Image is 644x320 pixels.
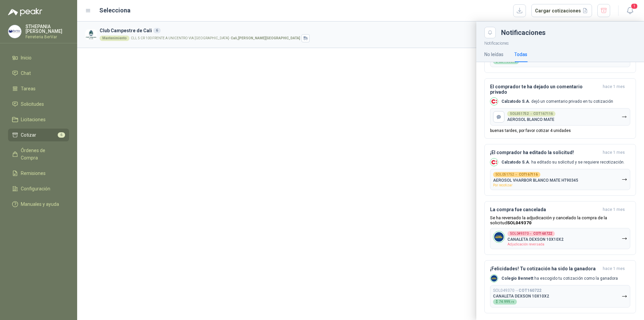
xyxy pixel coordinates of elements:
h2: Selecciona [99,6,130,15]
span: Chat [21,70,31,77]
span: 6 [58,132,65,138]
p: CANALETA DEXSON 10X10X2 [493,294,549,299]
span: Configuración [21,185,50,192]
a: Manuales y ayuda [8,198,69,211]
p: Se ha reversado la adjudicación y cancelado la compra de la solicitud [490,215,630,225]
a: Órdenes de Compra [8,144,69,164]
span: hace 1 mes [603,150,625,155]
span: Inicio [21,54,32,61]
div: Notificaciones [501,29,636,36]
button: SOL051752→COT167116AEROSOL VHARBOR BLANCO MATE HT90345Por recotizar [490,169,630,190]
img: Company Logo [493,231,504,242]
p: buenas tardes, por favor cotizar 4 unidades [490,128,571,133]
h3: ¡Felicidades! Tu cotización ha sido la ganadora [490,266,600,272]
span: ,75 [510,301,514,304]
b: Colegio Bennett [501,276,533,281]
b: Calzatodo S.A. [501,160,530,165]
div: SOL051752 → COT167116 [507,111,555,117]
button: SOL049370→COT160722CANALETA DEXSON 10X10X2$74.999,75 [490,285,630,308]
button: El comprador te ha dejado un comentario privadohace 1 mes Company LogoCalzatodo S.A. dejó un come... [484,78,636,139]
div: No leídas [484,51,503,58]
span: Manuales y ayuda [21,200,59,208]
div: SOL049370 → [507,231,555,236]
span: Solicitudes [21,100,44,108]
button: Close [484,27,496,38]
b: COT160722 [533,232,552,235]
a: Inicio [8,51,69,64]
p: Notificaciones [476,38,644,47]
span: Adjudicación reversada [507,242,544,246]
span: hace 1 mes [603,266,625,272]
a: Remisiones [8,167,69,180]
h3: El comprador te ha dejado un comentario privado [490,84,600,95]
b: COT160722 [519,288,541,293]
span: Remisiones [21,170,46,177]
b: Calzatodo S.A. [501,99,530,104]
p: Ferreteria BerVar [25,35,69,39]
a: Cotizar6 [8,129,69,141]
p: AEROSOL VHARBOR BLANCO MATE HT90345 [493,178,578,183]
span: 1 [631,3,638,9]
span: Licitaciones [21,116,46,123]
span: Tareas [21,85,36,92]
h3: La compra fue cancelada [490,207,600,213]
button: SOL051752 → COT167116AEROSOL BLANCO MATE [490,108,630,126]
img: Company Logo [490,98,498,105]
div: SOL051752 → [493,172,540,177]
h3: ¡El comprador ha editado la solicitud! [490,150,600,155]
p: SOL049370 → [493,288,541,293]
a: Chat [8,67,69,80]
a: Tareas [8,82,69,95]
img: Company Logo [490,158,498,166]
button: Company LogoSOL049370→COT160722CANALETA DEXSON 10X10X2Adjudicación reversada [490,228,630,249]
button: ¡El comprador ha editado la solicitud!hace 1 mes Company LogoCalzatodo S.A. ha editado su solicit... [484,144,636,196]
a: Configuración [8,182,69,195]
p: dejó un comentario privado en tu cotización [501,99,613,104]
button: Cargar cotizaciones [531,4,592,17]
span: Cotizar [21,131,36,139]
span: hace 1 mes [603,84,625,95]
img: Logo peakr [8,8,42,16]
a: Solicitudes [8,98,69,110]
img: Company Logo [8,25,21,38]
p: ha escogido tu cotización como la ganadora [501,276,618,281]
span: Órdenes de Compra [21,147,63,162]
div: Todas [514,51,527,58]
span: 74.999 [499,300,514,304]
button: La compra fue canceladahace 1 mes Se ha reversado la adjudicación y cancelado la compra de la sol... [484,201,636,255]
span: Por recotizar [493,183,513,187]
p: STHEPANIA [PERSON_NAME] [25,24,69,34]
p: ha editado su solicitud y se requiere recotización. [501,159,625,165]
p: AEROSOL BLANCO MATE [507,117,554,122]
b: SOL049370 [507,220,532,225]
button: 1 [624,5,636,17]
a: Licitaciones [8,113,69,126]
button: ¡Felicidades! Tu cotización ha sido la ganadorahace 1 mes Company LogoColegio Bennett ha escogido... [484,260,636,313]
img: Company Logo [490,275,498,282]
div: $ [493,299,517,305]
p: CANALETA DEXSON 10X10X2 [507,237,563,242]
span: hace 1 mes [603,207,625,213]
b: COT167116 [519,173,538,176]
